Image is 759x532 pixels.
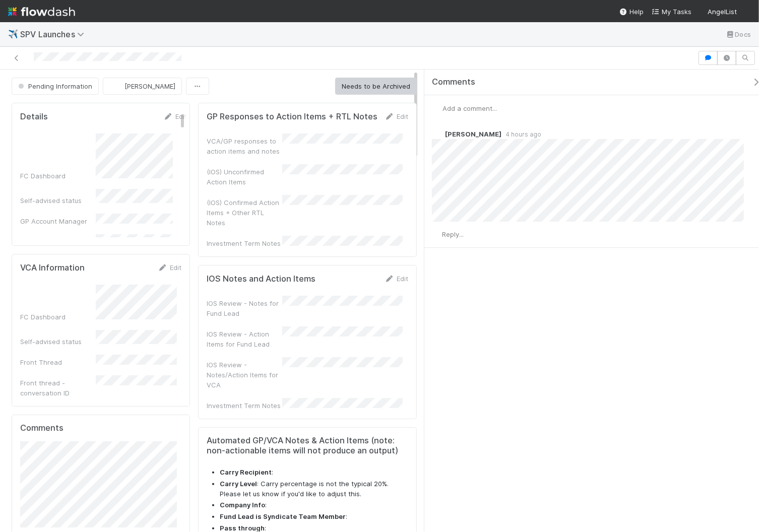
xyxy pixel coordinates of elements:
[20,216,96,226] div: GP Account Manager
[207,360,282,390] div: IOS Review - Notes/Action Items for VCA
[442,230,464,238] span: Reply...
[220,524,265,532] strong: Pass through
[445,130,501,138] span: [PERSON_NAME]
[124,82,175,90] span: [PERSON_NAME]
[20,263,85,273] h5: VCA Information
[207,136,282,156] div: VCA/GP responses to action items and notes
[111,81,121,91] img: avatar_b18de8e2-1483-4e81-aa60-0a3d21592880.png
[432,129,442,139] img: avatar_b18de8e2-1483-4e81-aa60-0a3d21592880.png
[8,3,75,20] img: logo-inverted-e16ddd16eac7371096b0.svg
[335,78,417,95] button: Needs to be Archived
[708,8,737,16] span: AngelList
[220,468,272,476] strong: Carry Recipient
[220,479,408,499] li: : Carry percentage is not the typical 20%. Please let us know if you'd like to adjust this.
[207,436,408,455] h5: Automated GP/VCA Notes & Action Items (note: non-actionable items will not produce an output)
[741,7,751,17] img: avatar_eed832e9-978b-43e4-b51e-96e46fa5184b.png
[207,197,282,228] div: (IOS) Confirmed Action Items + Other RTL Notes
[385,112,408,120] a: Edit
[207,112,377,122] h5: GP Responses to Action Items + RTL Notes
[8,30,18,38] span: ✈️
[20,423,181,433] h5: Comments
[20,237,96,247] div: IOS DRI
[158,263,181,272] a: Edit
[652,7,691,17] a: My Tasks
[20,195,96,206] div: Self-advised status
[207,274,315,284] h5: IOS Notes and Action Items
[20,171,96,181] div: FC Dashboard
[163,112,187,120] a: Edit
[619,7,644,17] div: Help
[207,298,282,318] div: IOS Review - Notes for Fund Lead
[207,167,282,187] div: (IOS) Unconfirmed Action Items
[220,468,408,478] li: :
[432,103,442,113] img: avatar_eed832e9-978b-43e4-b51e-96e46fa5184b.png
[20,378,96,398] div: Front thread - conversation ID
[207,238,282,248] div: Investment Term Notes
[220,500,408,510] li: :
[207,401,282,411] div: Investment Term Notes
[220,501,265,509] strong: Company Info
[220,512,346,520] strong: Fund Lead is Syndicate Team Member
[20,337,96,347] div: Self-advised status
[103,78,182,95] button: [PERSON_NAME]
[725,28,751,40] a: Docs
[442,104,497,112] span: Add a comment...
[385,275,408,283] a: Edit
[432,77,475,87] span: Comments
[20,357,96,367] div: Front Thread
[20,112,48,122] h5: Details
[652,8,691,16] span: My Tasks
[20,29,89,39] span: SPV Launches
[501,130,541,138] span: 4 hours ago
[20,312,96,322] div: FC Dashboard
[220,480,257,488] strong: Carry Level
[220,512,408,522] li: :
[432,230,442,240] img: avatar_eed832e9-978b-43e4-b51e-96e46fa5184b.png
[207,329,282,349] div: IOS Review - Action Items for Fund Lead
